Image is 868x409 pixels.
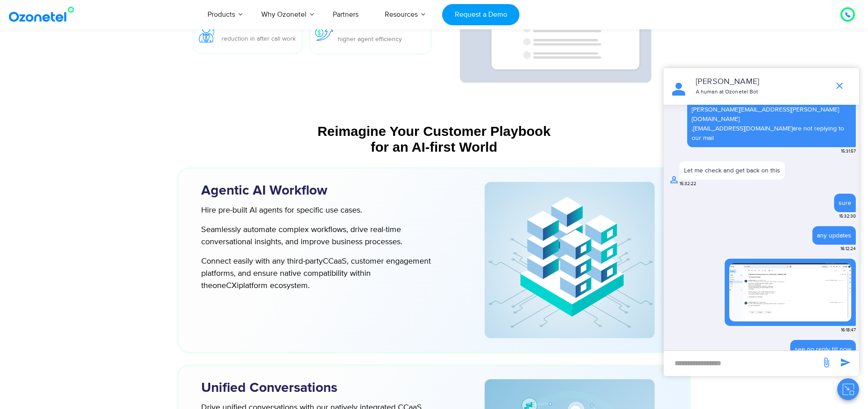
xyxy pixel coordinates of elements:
[692,105,851,124] a: [PERSON_NAME][EMAIL_ADDRESS][PERSON_NAME][DOMAIN_NAME]
[201,224,436,248] p: Seamlessly automate complex workflows, drive real-time conversational insights, and improve busin...
[201,379,454,397] h3: Unified Conversations
[836,353,854,372] span: send message
[817,353,835,372] span: send message
[212,281,239,291] span: oneCXi
[830,77,849,95] span: end chat or minimize
[668,355,816,372] div: new-msg-input
[692,95,851,143] div: , , are not replying to our mail
[837,378,859,400] button: Close chat
[201,182,454,200] h3: Agentic AI Workflow
[841,148,856,155] span: 15:31:57
[840,246,856,252] span: 16:12:24
[817,231,851,240] div: any updates
[442,4,519,25] a: Request a Demo
[201,204,436,217] p: Hire pre-built AI agents for specific use cases.
[315,26,333,41] img: 32%
[839,198,851,208] div: sure
[222,34,296,43] p: reduction in after call work
[679,181,696,187] span: 15:32:22
[841,327,856,334] span: 16:18:47
[239,281,310,291] span: platform ecosystem.
[693,124,793,133] a: [EMAIL_ADDRESS][DOMAIN_NAME]
[338,19,358,33] span: 32%
[684,166,780,175] div: Let me check and get back on this
[696,88,826,96] p: A human at Ozonetel Bot
[839,213,856,220] span: 15:32:30
[323,256,347,266] span: CCaaS
[183,123,685,155] div: Reimagine Your Customer Playbook for an AI-first World
[696,76,826,88] p: [PERSON_NAME]
[795,344,851,354] div: see no reply till now
[201,256,431,291] span: , customer engagement platforms, and ensure native compatibility within the
[729,263,851,321] img: issue.png
[201,256,323,266] span: Connect easily with any third-party
[338,35,402,43] span: higher agent efficiency
[199,24,217,43] img: 75%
